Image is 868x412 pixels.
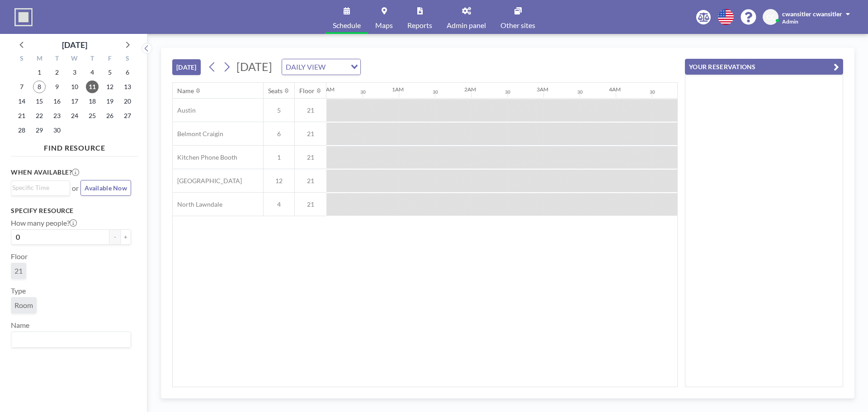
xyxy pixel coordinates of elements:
[375,22,393,29] span: Maps
[177,87,194,95] div: Name
[12,334,126,346] input: Search for option
[12,183,65,193] input: Search for option
[33,66,46,79] span: Monday, September 1, 2025
[392,86,404,93] div: 1AM
[268,87,283,95] div: Seats
[447,22,486,29] span: Admin panel
[86,95,99,108] span: Thursday, September 18, 2025
[15,109,28,122] span: Sunday, September 21, 2025
[333,22,361,29] span: Schedule
[109,229,120,245] button: -
[33,124,46,137] span: Monday, September 29, 2025
[51,95,63,108] span: Tuesday, September 16, 2025
[83,53,101,65] div: T
[264,153,294,161] span: 1
[264,200,294,208] span: 4
[284,61,327,73] span: DAILY VIEW
[72,184,79,193] span: or
[120,229,131,245] button: +
[31,53,48,65] div: M
[85,184,127,192] span: Available Now
[14,301,33,310] span: Room
[500,22,535,29] span: Other sites
[264,130,294,138] span: 6
[295,200,326,208] span: 21
[51,109,63,122] span: Tuesday, September 23, 2025
[11,252,28,261] label: Floor
[11,181,70,194] div: Search for option
[173,177,242,185] span: [GEOGRAPHIC_DATA]
[121,81,134,93] span: Saturday, September 13, 2025
[86,66,99,79] span: Thursday, September 4, 2025
[295,106,326,114] span: 21
[433,89,438,95] div: 30
[68,109,81,122] span: Wednesday, September 24, 2025
[86,109,99,122] span: Thursday, September 25, 2025
[505,89,510,95] div: 30
[320,86,335,93] div: 12AM
[650,89,655,95] div: 30
[15,95,28,108] span: Sunday, September 14, 2025
[121,109,134,122] span: Saturday, September 27, 2025
[104,109,116,122] span: Friday, September 26, 2025
[14,266,23,275] span: 21
[172,59,201,75] button: [DATE]
[62,38,87,51] div: [DATE]
[66,53,84,65] div: W
[295,130,326,138] span: 21
[51,124,63,137] span: Tuesday, September 30, 2025
[173,106,196,114] span: Austin
[51,66,63,79] span: Tuesday, September 2, 2025
[104,95,116,108] span: Friday, September 19, 2025
[295,177,326,185] span: 21
[11,218,77,227] label: How many people?
[609,86,621,93] div: 4AM
[685,59,843,75] button: YOUR RESERVATIONS
[68,81,81,93] span: Wednesday, September 10, 2025
[15,81,28,93] span: Sunday, September 7, 2025
[33,109,46,122] span: Monday, September 22, 2025
[68,95,81,108] span: Wednesday, September 17, 2025
[15,124,28,137] span: Sunday, September 28, 2025
[11,207,131,215] h3: Specify resource
[173,200,222,208] span: North Lawndale
[464,86,476,93] div: 2AM
[13,53,31,65] div: S
[264,177,294,185] span: 12
[104,66,116,79] span: Friday, September 5, 2025
[264,106,294,114] span: 5
[236,60,272,73] span: [DATE]
[282,59,360,75] div: Search for option
[104,81,116,93] span: Friday, September 12, 2025
[51,81,63,93] span: Tuesday, September 9, 2025
[767,13,775,21] span: CC
[295,153,326,161] span: 21
[299,87,315,95] div: Floor
[407,22,432,29] span: Reports
[68,66,81,79] span: Wednesday, September 3, 2025
[11,332,131,347] div: Search for option
[121,66,134,79] span: Saturday, September 6, 2025
[782,18,798,25] span: Admin
[48,53,66,65] div: T
[360,89,366,95] div: 30
[577,89,583,95] div: 30
[33,81,46,93] span: Monday, September 8, 2025
[80,180,131,196] button: Available Now
[782,10,842,18] span: cwansitler cwansitler
[173,130,223,138] span: Belmont Craigin
[11,140,138,152] h4: FIND RESOURCE
[537,86,548,93] div: 3AM
[33,95,46,108] span: Monday, September 15, 2025
[11,321,29,330] label: Name
[11,286,26,295] label: Type
[14,8,33,26] img: organization-logo
[328,61,345,73] input: Search for option
[173,153,237,161] span: Kitchen Phone Booth
[86,81,99,93] span: Thursday, September 11, 2025
[118,53,136,65] div: S
[121,95,134,108] span: Saturday, September 20, 2025
[101,53,118,65] div: F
